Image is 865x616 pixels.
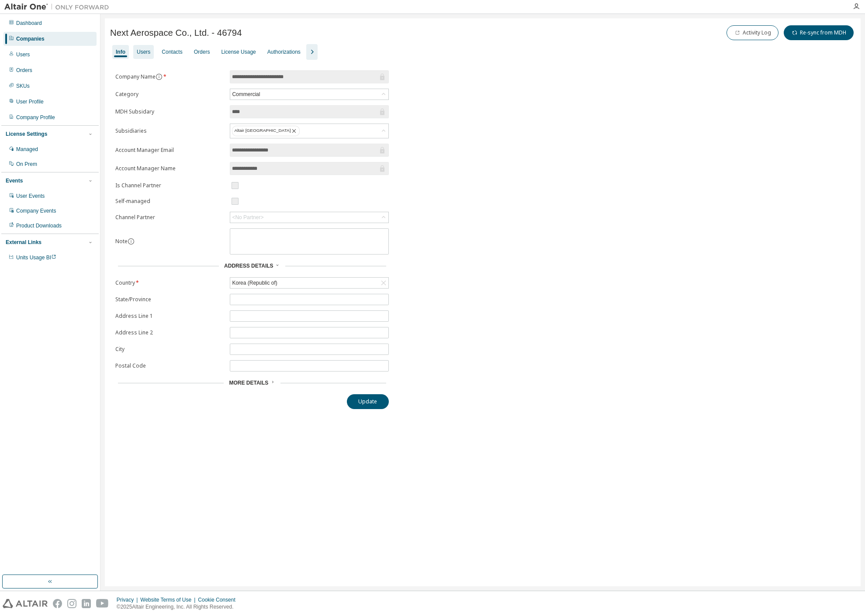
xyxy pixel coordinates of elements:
label: Postal Code [115,362,225,369]
button: information [156,73,163,80]
img: facebook.svg [53,599,62,608]
div: User Profile [16,98,44,105]
div: Altair [GEOGRAPHIC_DATA] [232,126,300,136]
label: MDH Subsidary [115,108,225,115]
label: Self-managed [115,198,225,205]
label: Subsidiaries [115,127,225,134]
div: Users [137,48,150,55]
p: © 2025 Altair Engineering, Inc. All Rights Reserved. [117,603,241,611]
div: Contacts [162,48,182,55]
div: User Events [16,193,45,200]
div: Info [116,48,125,55]
label: Is Channel Partner [115,182,225,189]
div: On Prem [16,161,37,168]
div: Altair [GEOGRAPHIC_DATA] [230,124,388,138]
div: Authorizations [267,48,301,55]
div: Product Downloads [16,222,62,229]
label: Company Name [115,73,225,80]
button: information [128,238,135,245]
img: altair_logo.svg [3,599,48,608]
div: SKUs [16,83,30,89]
label: State/Province [115,296,225,303]
div: Website Terms of Use [140,596,198,603]
div: Korea (Republic of) [230,278,388,288]
img: instagram.svg [67,599,76,608]
label: Channel Partner [115,214,225,221]
img: youtube.svg [96,599,109,608]
div: Orders [194,48,210,55]
label: Address Line 1 [115,313,225,320]
label: Category [115,91,225,98]
span: Address Details [224,263,273,269]
button: Re-sync from MDH [784,25,854,40]
div: Company Profile [16,114,55,121]
div: Company Events [16,207,56,214]
label: Note [115,237,128,245]
div: Korea (Republic of) [231,278,278,288]
div: License Usage [221,48,256,55]
div: <No Partner> [230,212,388,223]
div: Cookie Consent [198,596,240,603]
span: Next Aerospace Co., Ltd. - 46794 [110,28,242,38]
div: External Links [6,239,42,246]
label: Address Line 2 [115,329,225,336]
div: Events [6,177,23,184]
button: Update [347,394,389,409]
div: Privacy [117,596,140,603]
img: Altair One [4,3,114,11]
div: Managed [16,146,38,153]
span: More Details [229,380,268,386]
label: Account Manager Email [115,147,225,154]
div: Commercial [230,89,388,100]
span: Units Usage BI [16,255,56,261]
div: Users [16,51,30,58]
div: Companies [16,35,45,42]
div: <No Partner> [232,214,263,221]
button: Activity Log [727,25,778,40]
label: City [115,346,225,353]
img: linkedin.svg [82,599,91,608]
div: Orders [16,67,32,74]
label: Country [115,279,225,286]
div: Dashboard [16,20,42,27]
label: Account Manager Name [115,165,225,172]
div: Commercial [231,89,261,99]
div: License Settings [6,131,47,138]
